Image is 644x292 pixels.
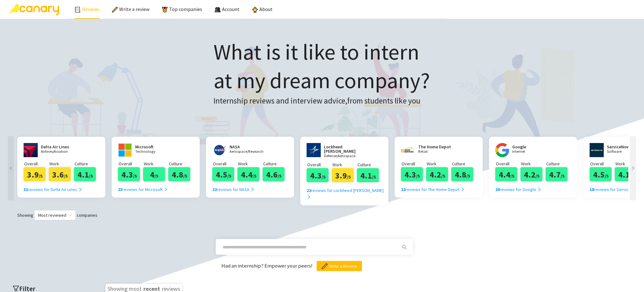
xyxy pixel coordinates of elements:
[215,7,220,13] img: people.png
[460,187,465,192] span: right
[238,160,263,167] p: Work
[144,160,168,167] p: Work
[143,167,165,181] div: 4
[24,160,49,167] p: Overall
[112,6,149,12] a: Write a review
[324,145,371,153] h2: Lockheed [PERSON_NAME]
[49,167,71,181] div: 3.6
[512,150,550,154] p: Internet
[512,145,550,149] h2: Google
[118,181,168,193] a: 23reviews for Microsoft right
[605,173,608,179] span: /5
[263,160,288,167] p: Culture
[536,173,539,179] span: /5
[24,181,82,193] a: 31reviews for Delta Air Lines right
[441,173,445,179] span: /5
[401,186,465,193] div: reviews for The Home Depot
[372,174,376,180] span: /5
[426,167,448,181] div: 4.2
[615,167,637,181] div: 4.1
[561,173,564,179] span: /5
[537,187,541,192] span: right
[520,167,542,181] div: 4.2
[214,66,430,94] span: at my dream company?
[401,181,465,193] a: 22reviews for The Home Depot right
[253,173,256,179] span: /5
[252,6,273,12] a: About
[324,154,371,158] p: Defense/Aerospace
[399,242,409,252] button: search
[41,145,79,149] h2: Delta Air Lines
[237,167,259,181] div: 4.4
[329,263,357,269] span: Write a Review
[307,187,387,201] div: reviews for Lockheed [PERSON_NAME]
[263,167,285,181] div: 4.6
[212,186,255,193] div: reviews for NASA
[630,166,636,170] span: right
[307,195,311,199] span: right
[546,167,568,181] div: 4.7
[452,160,476,167] p: Culture
[466,173,470,179] span: /5
[41,150,79,154] p: Airlines/Aviation
[307,188,311,193] b: 22
[135,150,173,154] p: Technology
[278,173,281,179] span: /5
[75,6,99,12] a: Reviews
[133,173,137,179] span: /5
[135,145,173,149] h2: Microsoft
[143,284,161,292] span: recent
[118,143,132,157] img: www.microsoft.com
[75,160,99,167] p: Culture
[400,245,409,250] span: search
[119,160,143,167] p: Overall
[212,187,217,192] b: 22
[118,167,140,181] div: 4.3
[183,173,187,179] span: /5
[214,38,430,95] h1: What is it like to intern
[13,285,19,292] span: filter
[401,167,423,181] div: 4.3
[402,160,426,167] p: Overall
[510,173,514,179] span: /5
[401,187,405,192] b: 22
[24,167,46,181] div: 3.9
[590,167,612,181] div: 4.5
[427,160,451,167] p: Work
[74,167,96,181] div: 4.1
[332,161,357,168] p: Work
[357,168,379,182] div: 4.1
[8,166,14,170] span: left
[496,160,520,167] p: Overall
[546,160,571,167] p: Culture
[590,187,594,192] b: 18
[213,160,237,167] p: Overall
[317,261,362,271] button: Write a Review
[495,186,541,193] div: reviews for Google
[38,210,72,220] span: Most reviewed
[358,161,382,168] p: Culture
[39,173,42,179] span: /5
[49,160,74,167] p: Work
[230,145,267,149] h2: NASA
[322,174,325,180] span: /5
[24,187,28,192] b: 31
[212,143,226,157] img: nasa.gov
[214,95,430,107] h3: Internship reviews and interview advice, from students like you
[118,187,122,192] b: 23
[78,187,82,192] span: right
[322,263,327,269] img: pencil.png
[307,161,332,168] p: Overall
[495,143,509,157] img: google.com
[307,143,321,157] img: www.lockheedmartin.com
[416,173,420,179] span: /5
[24,186,82,193] div: reviews for Delta Air Lines
[6,210,638,220] div: Showing companies
[250,187,255,192] span: right
[222,6,240,12] span: Account
[590,160,615,167] p: Overall
[230,150,267,154] p: Aerospace/Research
[168,167,190,181] div: 4.8
[169,160,193,167] p: Culture
[418,145,456,149] h2: The Home Depot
